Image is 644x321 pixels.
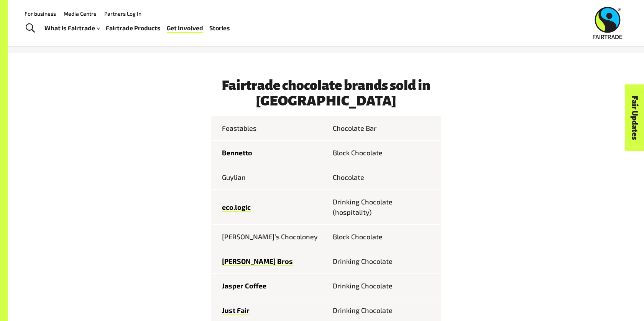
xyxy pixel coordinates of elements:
a: [PERSON_NAME] Bros [222,257,293,266]
td: [PERSON_NAME]’s Chocoloney [211,225,326,249]
a: Just Fair [222,306,250,315]
a: For business [25,10,56,17]
td: Feastables [211,116,326,141]
a: Media Centre [64,10,97,17]
td: Block Chocolate [326,225,441,249]
td: Block Chocolate [326,141,441,165]
a: Fairtrade Products [106,23,161,34]
td: Drinking Chocolate (hospitality) [326,190,441,225]
a: What is Fairtrade [44,23,100,34]
h3: Fairtrade chocolate brands sold in [GEOGRAPHIC_DATA] [211,78,441,109]
img: Fairtrade Australia New Zealand logo [593,7,623,39]
a: Toggle Search [21,19,39,38]
td: Chocolate [326,165,441,190]
a: Get Involved [167,23,203,34]
td: Drinking Chocolate [326,274,441,298]
td: Chocolate Bar [326,116,441,141]
a: Stories [209,23,230,34]
a: eco.logic [222,203,251,212]
a: Jasper Coffee [222,281,266,290]
td: Drinking Chocolate [326,249,441,274]
a: Partners Log In [104,10,141,17]
a: Bennetto [222,148,252,157]
td: Guylian [211,165,326,190]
